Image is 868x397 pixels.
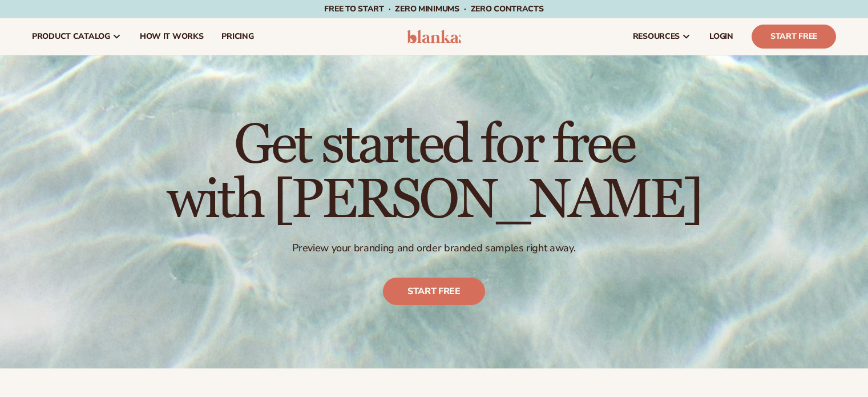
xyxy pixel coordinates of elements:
img: logo [407,30,461,43]
a: resources [624,18,700,55]
span: product catalog [32,32,110,41]
a: How It Works [131,18,213,55]
p: Preview your branding and order branded samples right away. [167,242,701,255]
a: pricing [212,18,263,55]
a: LOGIN [700,18,742,55]
span: resources [633,32,680,41]
span: LOGIN [709,32,733,41]
h1: Get started for free with [PERSON_NAME] [167,118,701,228]
a: Start Free [752,25,836,49]
a: product catalog [23,18,131,55]
a: Start free [383,278,485,306]
span: Free to start · ZERO minimums · ZERO contracts [324,3,543,14]
span: pricing [221,32,253,41]
span: How It Works [140,32,204,41]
